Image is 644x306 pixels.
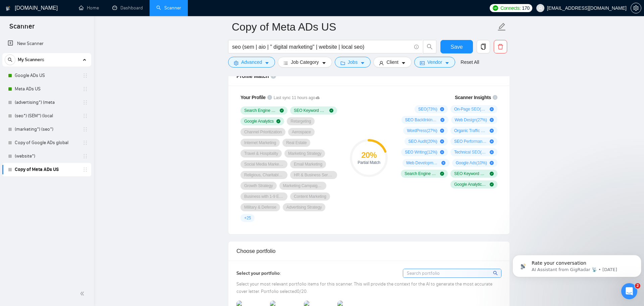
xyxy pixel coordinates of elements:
span: plus-circle [490,161,494,165]
span: Scanner Insights [455,95,491,100]
a: Google ADs US [15,69,78,82]
span: Travel & Hospitality [244,151,278,156]
span: user [538,6,543,10]
span: holder [83,140,88,145]
span: My Scanners [18,53,44,67]
span: + 25 [244,215,251,221]
a: Meta ADs US [15,82,78,96]
span: caret-down [401,60,406,65]
span: Job Category [291,58,319,66]
span: Google Analytics ( 24 %) [454,182,487,187]
span: Marketing Strategy [288,151,321,156]
span: SEO Performance ( 18 %) [454,139,487,144]
span: Social Media Marketing [244,162,284,167]
span: plus-circle [440,107,444,111]
div: Choose portfolio [236,242,501,261]
input: Scanner name... [232,18,496,35]
span: Real Estate [286,140,307,145]
span: On-Page SEO ( 43 %) [454,106,487,112]
span: Email Marketing [294,162,322,167]
span: Technical SEO ( 12 %) [454,149,487,155]
span: plus-circle [490,150,494,154]
span: edit [497,23,506,31]
span: SEO Keyword Research [294,108,327,113]
span: SEO ( 73 %) [418,106,437,112]
span: caret-down [265,60,269,65]
span: info-circle [493,95,497,100]
a: setting [631,5,641,11]
span: Vendor [427,58,442,66]
span: Business with 1-9 Employees [244,194,284,199]
span: Last sync 11 hours ago [274,95,320,101]
span: Advertising Strategy [286,205,322,210]
button: delete [494,40,507,53]
span: plus-circle [441,161,445,165]
button: copy [477,40,490,53]
span: Scanner [4,21,40,36]
span: user [379,60,384,65]
span: info-circle [414,45,419,49]
span: plus-circle [440,150,444,154]
span: Retargeting [290,119,311,124]
span: holder [83,73,88,78]
button: userClientcaret-down [373,57,412,68]
span: check-circle [276,119,280,123]
span: Google Analytics [244,119,274,124]
span: Content Marketing [294,194,326,199]
span: Organic Traffic Growth ( 22 %) [454,128,487,133]
span: Save [450,43,463,51]
span: check-circle [280,108,284,113]
span: Web Design ( 27 %) [455,117,487,123]
span: holder [83,127,88,132]
a: searchScanner [156,5,181,11]
div: Partial Match [350,161,388,165]
span: Channel Prioritization [244,129,282,135]
a: Copy of Meta ADs US [15,163,78,176]
button: settingAdvancedcaret-down [228,57,275,68]
span: search [423,44,436,50]
span: holder [83,100,88,105]
a: (marketing*) (seo*) [15,123,78,136]
span: delete [494,44,507,50]
span: Profile Match [236,73,269,79]
iframe: Intercom notifications message [510,241,644,288]
button: search [423,40,436,53]
a: Reset All [461,58,479,66]
a: Copy of Google ADs global [15,136,78,149]
span: Internet Marketing [244,140,276,145]
a: (advertising*) (meta [15,96,78,109]
span: SEO Audit ( 20 %) [408,139,437,144]
span: Web Development ( 12 %) [406,160,439,166]
span: Connects: [500,4,521,12]
span: caret-down [360,60,365,65]
button: setting [631,3,641,13]
span: Military & Defense [244,205,276,210]
span: Select your portfolio: [236,270,281,276]
span: Growth Strategy [244,183,273,188]
span: check-circle [440,172,444,176]
span: caret-down [445,60,449,65]
span: Religious, Charitable & Nonprofit [244,172,284,178]
span: holder [83,113,88,119]
span: plus-circle [490,107,494,111]
span: 170 [522,4,529,12]
span: SEO Keyword Research ( 55 %) [454,171,487,176]
span: holder [83,167,88,172]
div: 20 % [350,151,388,159]
span: search [5,57,15,62]
span: setting [234,60,238,65]
span: check-circle [490,182,494,186]
button: barsJob Categorycaret-down [278,57,332,68]
span: Marketing Campaign Setup & Implementation [283,183,323,188]
span: folder [340,60,345,65]
a: (seo*) (SEM*) (local [15,109,78,123]
li: New Scanner [2,37,91,50]
span: Client [386,58,398,66]
span: SEO Backlinking ( 33 %) [405,117,438,123]
span: plus-circle [490,139,494,143]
